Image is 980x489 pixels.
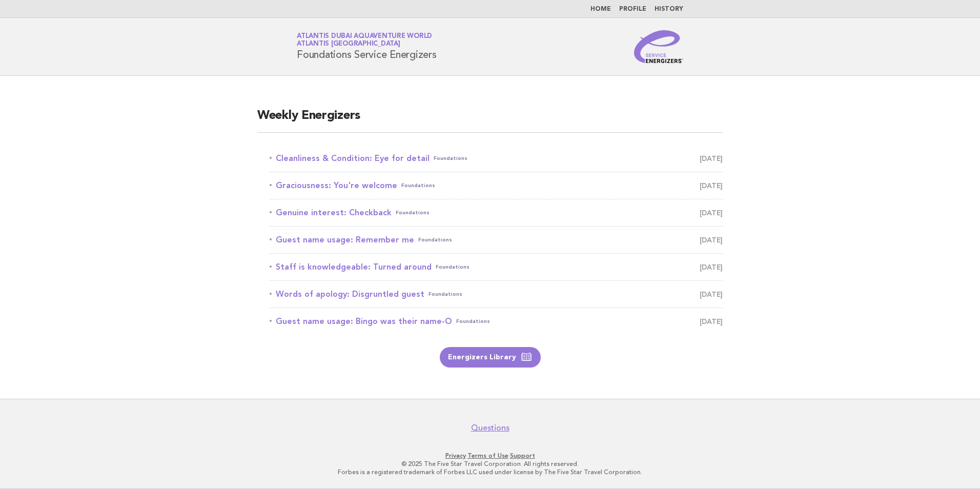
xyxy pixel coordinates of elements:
[257,108,723,133] h2: Weekly Energizers
[270,260,723,274] a: Staff is knowledgeable: Turned aroundFoundations [DATE]
[436,260,469,274] span: Foundations
[176,460,804,468] p: © 2025 The Five Star Travel Corporation. All rights reserved.
[700,287,723,301] span: [DATE]
[619,6,646,12] a: Profile
[270,178,723,193] a: Graciousness: You're welcomeFoundations [DATE]
[510,452,535,459] a: Support
[270,314,723,329] a: Guest name usage: Bingo was their name-OFoundations [DATE]
[445,452,466,459] a: Privacy
[434,151,467,166] span: Foundations
[396,206,430,220] span: Foundations
[297,41,400,48] span: Atlantis [GEOGRAPHIC_DATA]
[418,233,452,247] span: Foundations
[270,233,723,247] a: Guest name usage: Remember meFoundations [DATE]
[270,287,723,301] a: Words of apology: Disgruntled guestFoundations [DATE]
[297,33,437,60] h1: Foundations Service Energizers
[700,206,723,220] span: [DATE]
[456,314,490,329] span: Foundations
[428,287,462,301] span: Foundations
[270,206,723,220] a: Genuine interest: CheckbackFoundations [DATE]
[700,260,723,274] span: [DATE]
[590,6,611,12] a: Home
[700,178,723,193] span: [DATE]
[471,423,509,433] a: Questions
[700,314,723,329] span: [DATE]
[700,233,723,247] span: [DATE]
[270,151,723,166] a: Cleanliness & Condition: Eye for detailFoundations [DATE]
[634,30,683,63] img: Service Energizers
[700,151,723,166] span: [DATE]
[467,452,508,459] a: Terms of Use
[297,33,432,47] a: Atlantis Dubai Aquaventure WorldAtlantis [GEOGRAPHIC_DATA]
[655,6,683,12] a: History
[176,468,804,476] p: Forbes is a registered trademark of Forbes LLC used under license by The Five Star Travel Corpora...
[176,452,804,460] p: · ·
[440,347,541,368] a: Energizers Library
[401,178,435,193] span: Foundations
